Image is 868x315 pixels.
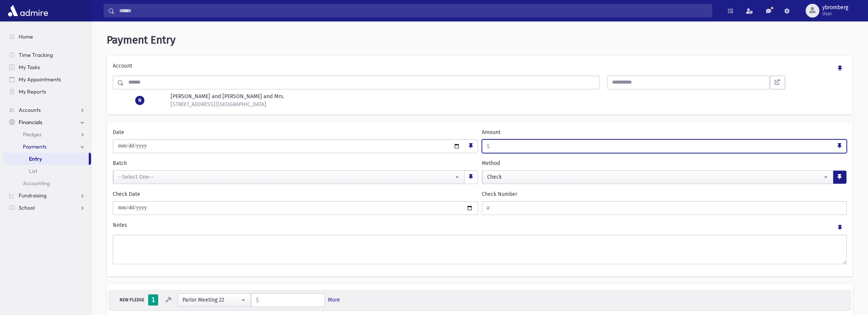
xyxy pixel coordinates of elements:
div: NEW PLEDGE [117,296,147,304]
span: Pledges [23,131,42,138]
div: Parlor Meeting 22 [182,296,240,304]
span: $ [482,140,490,153]
label: Batch [113,159,127,167]
a: My Tasks [3,61,91,73]
label: Notes [113,221,127,232]
span: School [19,204,35,211]
span: My Reports [19,88,46,95]
label: Method [482,159,500,167]
input: Search [124,76,599,89]
span: # [482,202,490,215]
label: Check Date [113,190,140,198]
div: N [135,96,144,105]
a: Payments [3,141,91,153]
a: Pledges [3,128,91,141]
a: Time Tracking [3,49,91,61]
label: Account [113,62,132,73]
span: List [29,168,37,174]
span: [PERSON_NAME] and [PERSON_NAME] and Mrs. [171,93,284,100]
a: Accounting [3,177,91,189]
span: Home [19,33,33,40]
a: List [3,165,91,177]
input: Search [115,4,712,18]
span: | [215,101,217,108]
button: --Select One-- [113,170,465,184]
span: [STREET_ADDRESS] [GEOGRAPHIC_DATA] [171,101,266,108]
button: Parlor Meeting 22 [177,293,251,307]
a: My Appointments [3,73,91,86]
span: Financials [19,119,42,126]
a: Home [3,31,91,43]
label: Amount [482,128,500,136]
span: ybromberg [822,5,848,11]
img: AdmirePro [6,3,50,18]
a: Accounts [3,104,91,116]
span: Accounts [19,107,41,113]
a: Fundraising [3,189,91,202]
a: Financials [3,116,91,128]
label: Check Number [482,190,517,198]
span: $ [251,294,259,307]
label: Date [113,128,124,136]
div: --Select One-- [118,173,454,181]
a: My Reports [3,86,91,98]
span: My Tasks [19,64,40,71]
span: User [822,11,848,17]
span: Fundraising [19,192,46,199]
span: Time Tracking [19,52,53,58]
a: School [3,202,91,214]
div: Check [487,173,823,181]
span: Payment Entry [107,34,176,46]
a: More [328,296,340,304]
button: Check [482,170,834,184]
span: My Appointments [19,76,61,83]
span: Accounting [23,180,50,187]
span: Entry [29,155,42,162]
a: Entry [3,153,89,165]
span: Payments [23,143,46,150]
